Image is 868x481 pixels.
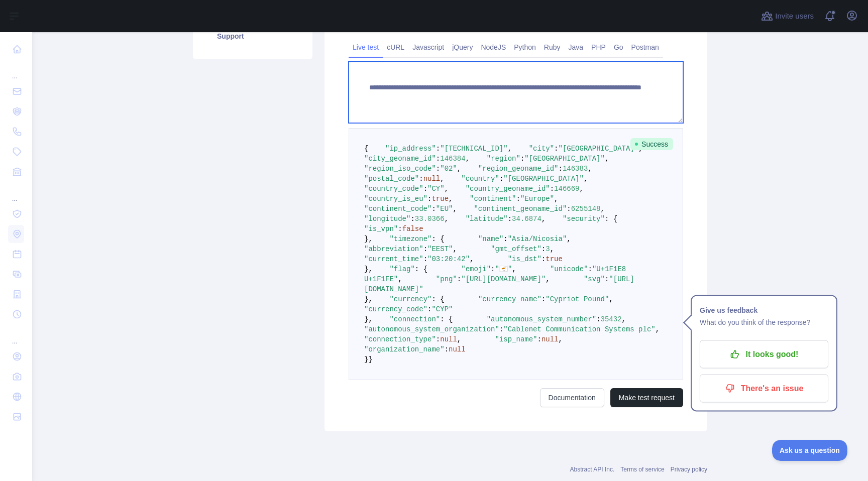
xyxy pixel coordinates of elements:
[775,11,814,22] span: Invite users
[516,195,520,203] span: :
[554,145,558,153] span: :
[389,235,431,243] span: "timezone"
[440,315,453,323] span: : {
[510,39,540,55] a: Python
[408,39,448,55] a: Javascript
[546,255,563,263] span: true
[440,175,444,183] span: ,
[563,215,605,223] span: "security"
[495,265,512,273] span: "🇨🇾"
[508,145,512,153] span: ,
[587,39,610,55] a: PHP
[8,60,24,80] div: ...
[541,335,559,343] span: null
[364,335,436,343] span: "connection_type"
[415,265,427,273] span: : {
[759,8,816,24] button: Invite users
[364,185,423,193] span: "country_code"
[461,275,546,283] span: "[URL][DOMAIN_NAME]"
[436,335,440,343] span: :
[478,165,559,173] span: "region_geoname_id"
[700,304,828,316] h1: Give us feedback
[364,355,368,364] span: }
[563,165,588,173] span: 146383
[508,235,567,243] span: "Asia/Nicosia"
[550,185,554,193] span: :
[554,195,558,203] span: ,
[431,305,453,313] span: "CYP"
[449,195,453,203] span: ,
[457,275,461,283] span: :
[524,155,605,163] span: "[GEOGRAPHIC_DATA]"
[364,325,499,333] span: "autonomous_system_organization"
[364,205,431,213] span: "continent_code"
[448,39,477,55] a: jQuery
[588,265,592,273] span: :
[364,165,436,173] span: "region_iso_code"
[440,155,465,163] span: 146384
[499,325,503,333] span: :
[436,205,453,213] span: "EU"
[537,335,541,343] span: :
[453,245,457,253] span: ,
[8,183,24,203] div: ...
[559,165,563,173] span: :
[385,145,436,153] span: "ip_address"
[402,225,423,233] span: false
[495,335,537,343] span: "isp_name"
[559,335,563,343] span: ,
[540,388,604,407] a: Documentation
[431,235,444,243] span: : {
[389,295,431,303] span: "currency"
[508,255,541,263] span: "is_dst"
[503,235,507,243] span: :
[540,39,565,55] a: Ruby
[431,195,449,203] span: true
[620,466,664,473] a: Terms of service
[410,215,414,223] span: :
[541,215,546,223] span: ,
[491,265,495,273] span: :
[487,315,596,323] span: "autonomous_system_number"
[520,195,554,203] span: "Europe"
[491,245,541,253] span: "gmt_offset"
[601,315,622,323] span: 35432
[423,175,441,183] span: null
[368,355,372,364] span: }
[466,215,508,223] span: "latitude"
[622,315,626,323] span: ,
[478,235,503,243] span: "name"
[423,245,427,253] span: :
[503,325,655,333] span: "Cablenet Communication Systems plc"
[457,335,461,343] span: ,
[550,245,554,253] span: ,
[487,155,520,163] span: "region"
[445,215,449,223] span: ,
[512,265,516,273] span: ,
[567,205,571,213] span: :
[364,225,398,233] span: "is_vpn"
[541,255,546,263] span: :
[605,275,609,283] span: :
[364,145,368,153] span: {
[584,275,605,283] span: "svg"
[389,315,440,323] span: "connection"
[512,215,541,223] span: 34.6874
[398,225,402,233] span: :
[453,205,457,213] span: ,
[541,295,546,303] span: :
[466,185,550,193] span: "country_geoname_id"
[584,175,588,183] span: ,
[605,155,609,163] span: ,
[364,155,436,163] span: "city_geoname_id"
[364,235,373,243] span: },
[364,195,427,203] span: "country_is_eu"
[427,305,431,313] span: :
[427,255,470,263] span: "03:20:42"
[554,185,579,193] span: 146669
[466,155,470,163] span: ,
[541,245,546,253] span: :
[449,345,466,353] span: null
[596,315,600,323] span: :
[8,325,24,345] div: ...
